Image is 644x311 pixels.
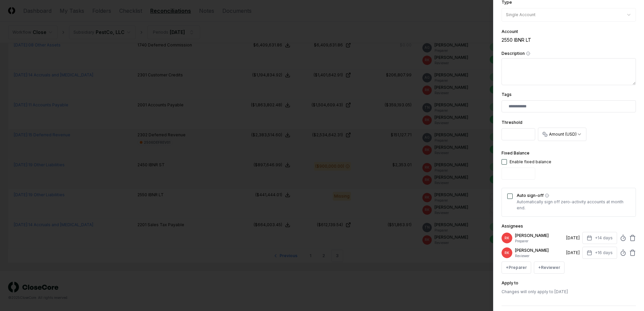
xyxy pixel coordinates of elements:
[534,262,565,274] button: +Reviewer
[502,223,523,229] label: Assignees
[517,199,630,211] p: Automatically sign off zero-activity accounts at month end.
[502,280,518,285] label: Apply to
[582,247,617,259] button: +16 days
[502,289,636,295] p: Changes will only apply to [DATE]
[566,250,580,256] div: [DATE]
[502,36,636,43] div: 2550 IBNR LT
[515,233,563,239] p: [PERSON_NAME]
[505,250,509,255] span: RK
[502,51,636,56] label: Description
[502,150,529,155] label: Fixed Balance
[515,247,563,253] p: [PERSON_NAME]
[526,51,530,56] button: Description
[502,120,522,125] label: Threshold
[566,235,580,241] div: [DATE]
[582,232,617,244] button: +14 days
[502,262,531,274] button: +Preparer
[502,92,512,97] label: Tags
[545,194,549,198] button: Auto sign-off
[505,236,509,241] span: RK
[515,239,563,244] p: Preparer
[502,30,636,34] div: Account
[515,253,563,258] p: Reviewer
[510,159,551,165] div: Enable fixed balance
[517,194,630,198] label: Auto sign-off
